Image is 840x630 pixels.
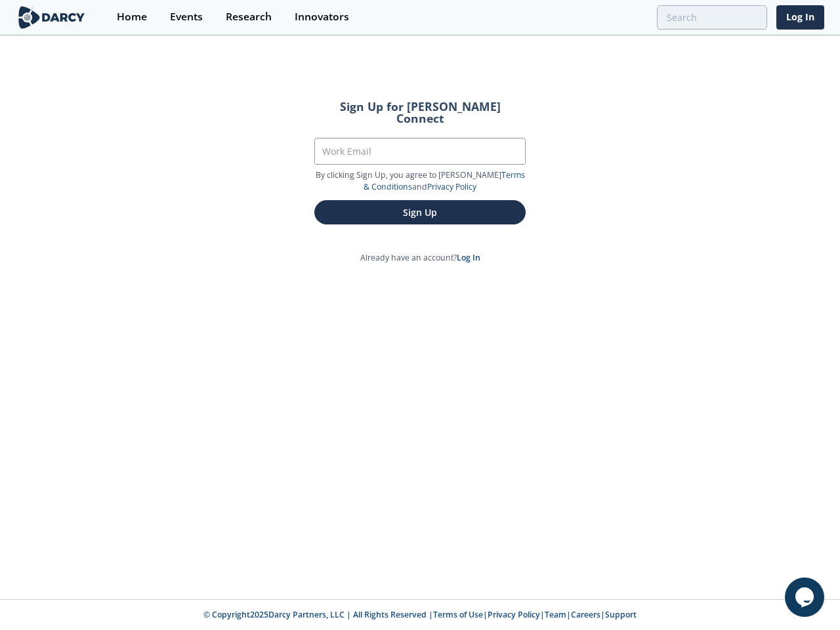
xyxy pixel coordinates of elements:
[295,12,349,22] div: Innovators
[571,609,600,620] a: Careers
[545,609,566,620] a: Team
[296,252,544,264] p: Already have an account?
[117,12,147,22] div: Home
[776,5,824,30] a: Log In
[364,169,525,192] a: Terms & Conditions
[18,609,822,621] p: © Copyright 2025 Darcy Partners, LLC | All Rights Reserved | | | | |
[488,609,540,620] a: Privacy Policy
[314,138,526,165] input: Work Email
[170,12,203,22] div: Events
[226,12,272,22] div: Research
[785,577,827,617] iframe: chat widget
[16,6,87,29] img: logo-wide.svg
[314,101,526,124] h2: Sign Up for [PERSON_NAME] Connect
[433,609,483,620] a: Terms of Use
[605,609,637,620] a: Support
[657,5,767,30] input: Advanced Search
[314,169,526,194] p: By clicking Sign Up, you agree to [PERSON_NAME] and
[457,252,480,263] a: Log In
[427,181,476,192] a: Privacy Policy
[314,200,526,224] button: Sign Up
